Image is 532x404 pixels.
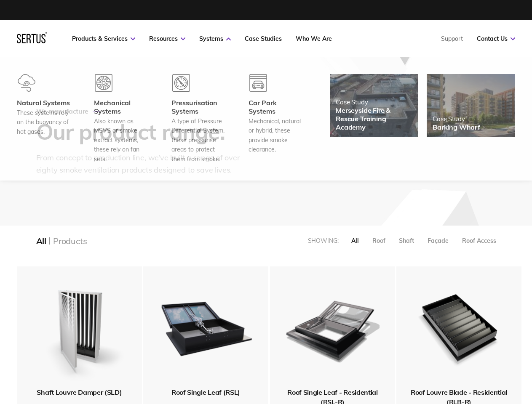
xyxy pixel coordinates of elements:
[171,388,240,396] span: Roof Single Leaf (RSL)
[296,35,332,43] a: Who We Are
[428,237,449,245] div: Façade
[17,74,73,164] a: Natural SystemsThese systems rely on the buoyancy of hot gases.
[336,98,412,106] div: Case Study
[249,98,305,115] div: Car Park Systems
[37,388,122,396] span: Shaft Louvre Damper (SLD)
[308,237,339,245] div: Showing:
[336,106,412,131] div: Merseyside Fire & Rescue Training Academy
[17,108,73,136] div: These systems rely on the buoyancy of hot gases.
[427,74,515,137] a: Case StudyBarking Wharf
[351,237,359,245] div: All
[72,35,135,43] a: Products & Services
[399,237,414,245] div: Shaft
[380,306,532,404] iframe: Chat Widget
[433,123,480,131] div: Barking Wharf
[477,35,515,43] a: Contact Us
[149,35,185,43] a: Resources
[94,117,150,164] div: Also known as MSVS or smoke extract systems, these rely on fan sets.
[171,74,227,164] a: Pressurisation SystemsA type of Pressure Differential System, these pressurise areas to protect t...
[433,115,480,123] div: Case Study
[36,236,46,246] div: All
[372,237,385,245] div: Roof
[462,237,496,245] div: Roof Access
[53,236,87,246] div: Products
[245,35,282,43] a: Case Studies
[94,74,150,164] a: Mechanical SystemsAlso known as MSVS or smoke extract systems, these rely on fan sets.
[94,98,150,115] div: Mechanical Systems
[249,74,305,164] a: Car Park SystemsMechanical, natural or hybrid, these provide smoke clearance.
[441,35,463,43] a: Support
[171,98,227,115] div: Pressurisation Systems
[171,117,227,164] div: A type of Pressure Differential System, these pressurise areas to protect them from smoke.
[330,74,418,137] a: Case StudyMerseyside Fire & Rescue Training Academy
[199,35,231,43] a: Systems
[17,98,73,107] div: Natural Systems
[249,117,305,154] div: Mechanical, natural or hybrid, these provide smoke clearance.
